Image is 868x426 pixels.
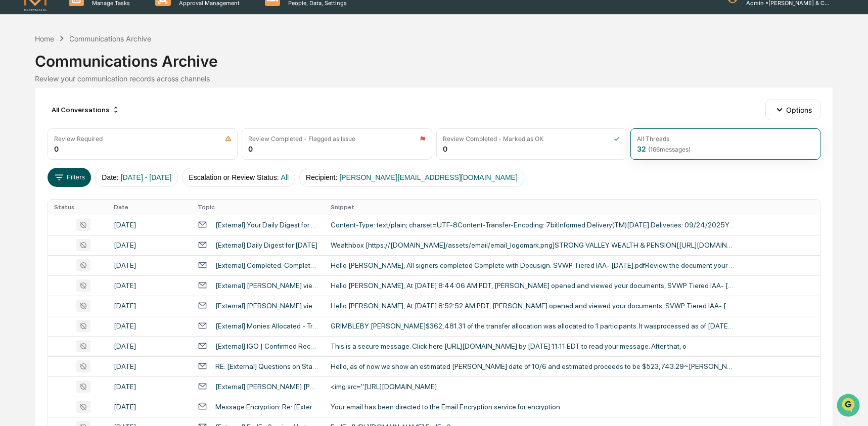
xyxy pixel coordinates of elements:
th: Status [48,200,108,215]
div: Hello [PERSON_NAME], At [DATE] 8:52:52 AM PDT, [PERSON_NAME] opened and viewed your documents, SV... [331,302,735,310]
button: Filters [48,168,92,187]
div: [DATE] [114,241,186,249]
a: 🔎Data Lookup [6,143,68,161]
button: Start new chat [172,80,184,92]
div: RE: [External] Questions on Statement / Closing Funds [EXTERNAL] Fw: Set An Appointment to Sign E... [215,362,318,370]
img: 1746055101610-c473b297-6a78-478c-a979-82029cc54cd1 [10,77,28,96]
div: Review Completed - Marked as OK [443,135,543,143]
span: ( 166 messages) [648,146,691,153]
button: Escalation or Review Status:All [182,168,295,187]
div: Hello [PERSON_NAME], At [DATE] 8:44:06 AM PDT, [PERSON_NAME] opened and viewed your documents, SV... [331,281,735,290]
div: We're available if you need us! [34,87,128,96]
div: [External] Your Daily Digest for [DATE] is ready to view [215,221,318,229]
th: Topic [192,200,324,215]
div: Content-Type: text/plain; charset=UTF-8Content-Transfer-Encoding: 7bitInformed Delivery(TM)[DATE]... [331,221,735,229]
button: Options [765,100,820,120]
div: Review your communication records across channels [35,74,834,83]
div: Start new chat [34,77,166,87]
div: [DATE] [114,383,186,391]
span: [PERSON_NAME][EMAIL_ADDRESS][DOMAIN_NAME] [339,173,517,181]
div: [External] Monies Allocated - Transfer for GRIMBLEBY [PERSON_NAME] [215,322,318,330]
div: [DATE] [114,362,186,370]
div: Wealthbox [https://[DOMAIN_NAME]/assets/email/email_logomark.png]STRONG VALLEY WEALTH & PENSION[[... [331,241,735,249]
div: Review Completed - Flagged as Issue [248,135,355,143]
div: Review Required [54,135,103,143]
div: Communications Archive [35,44,834,70]
a: 🖐️Preclearance [6,123,69,141]
div: Your email has been directed to the Email Encryption service for encryption. [331,403,735,411]
button: Date:[DATE] - [DATE] [95,168,178,187]
span: Preclearance [20,127,65,137]
a: 🗄️Attestations [69,123,129,141]
div: 0 [443,145,447,153]
div: Hello [PERSON_NAME], All signers completed Complete with Docusign: SVWP Tiered IAA- [DATE].pdfRev... [331,261,735,269]
div: 32 [637,145,691,153]
div: [External] [PERSON_NAME] viewed Complete with Docusign: SVWP Tiered IAA- [DATE].pdf [215,281,318,290]
img: icon [614,135,620,142]
div: This is a secure message. Click here [URL][DOMAIN_NAME] by [DATE] 11:11 EDT to read your message.... [331,342,735,350]
span: Attestations [83,127,125,137]
a: Powered byPylon [71,171,122,179]
div: [External] Daily Digest for [DATE] [215,241,317,249]
div: [External] IGO | Confirmed Receipt of Paperwork [215,342,318,350]
div: <img src="[URL][DOMAIN_NAME] [331,383,735,391]
div: [DATE] [114,302,186,310]
div: [External] Completed: Complete with Docusign: SVWP Tiered IAA- [DATE].pdf [215,261,318,269]
th: Date [108,200,192,215]
p: How can we help? [10,21,184,37]
div: All Conversations [48,102,124,118]
div: 🖐️ [10,128,18,136]
span: Data Lookup [20,147,64,157]
span: [DATE] - [DATE] [121,173,172,181]
div: 🔎 [10,148,18,156]
div: [DATE] [114,261,186,269]
div: [DATE] [114,221,186,229]
button: Recipient:[PERSON_NAME][EMAIL_ADDRESS][DOMAIN_NAME] [299,168,524,187]
div: 0 [248,145,253,153]
div: Communications Archive [69,34,151,43]
th: Snippet [325,200,820,215]
div: [DATE] [114,281,186,290]
div: [External] [PERSON_NAME] viewed Complete with Docusign: SVWP Tiered IAA- [DATE].pdf [215,302,318,310]
span: All [281,173,289,181]
iframe: Open customer support [836,393,863,420]
div: All Threads [637,135,669,143]
img: icon [420,135,426,142]
div: [DATE] [114,322,186,330]
div: 0 [54,145,59,153]
img: icon [225,135,232,142]
div: [External] [PERSON_NAME] [PERSON_NAME] Website Passcode [215,383,318,391]
div: Hello, as of now we show an estimated [PERSON_NAME] date of 10/6 and estimated proceeds to be $52... [331,362,735,370]
div: Message Encryption: Re: [External] 401k to IRA [encrypt] [215,403,318,411]
div: [DATE] [114,342,186,350]
div: [DATE] [114,403,186,411]
div: Home [35,34,54,43]
span: Pylon [101,171,122,179]
div: GRIMBLEBY [PERSON_NAME]$362,481.31 of the transfer allocation was allocated to 1 participants. It... [331,322,735,330]
div: 🗄️ [73,128,81,136]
